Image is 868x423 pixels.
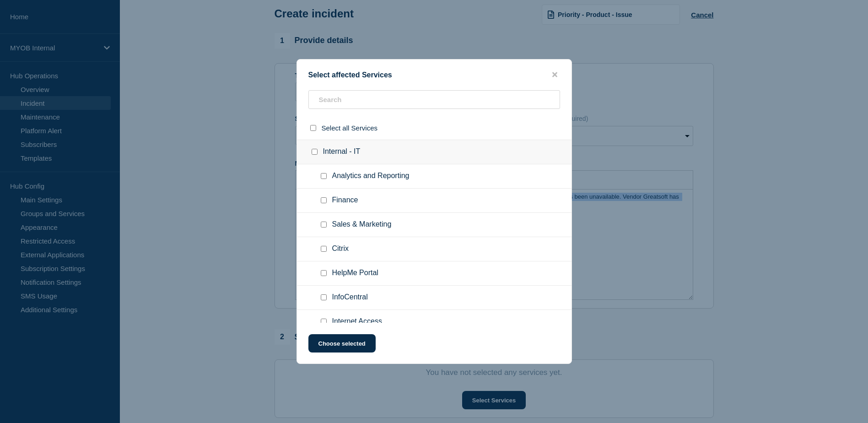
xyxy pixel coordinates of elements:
[321,294,327,300] input: InfoCentral checkbox
[321,319,327,325] input: Internet Access checkbox
[308,90,560,109] input: Search
[297,140,571,164] div: Internal - IT
[321,173,327,179] input: Analytics and Reporting checkbox
[332,244,349,254] span: Citrix
[310,125,316,131] input: select all checkbox
[332,317,382,326] span: Internet Access
[332,196,358,205] span: Finance
[332,220,392,229] span: Sales & Marketing
[332,172,410,181] span: Analytics and Reporting
[332,293,368,302] span: InfoCentral
[321,246,327,252] input: Citrix checkbox
[321,270,327,276] input: HelpMe Portal checkbox
[321,197,327,203] input: Finance checkbox
[297,70,571,79] div: Select affected Services
[550,70,560,79] button: close button
[312,149,318,155] input: Internal - IT checkbox
[332,269,378,278] span: HelpMe Portal
[321,222,327,228] input: Sales & Marketing checkbox
[308,334,376,352] button: Choose selected
[322,124,378,132] span: Select all Services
